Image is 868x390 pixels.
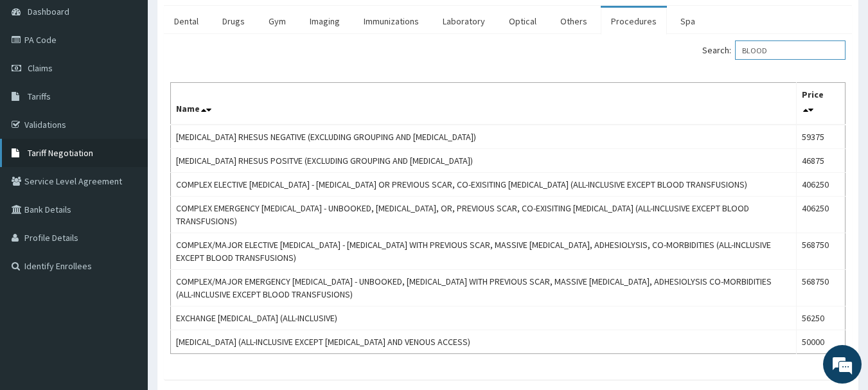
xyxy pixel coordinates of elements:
a: Dental [164,8,209,35]
a: Imaging [299,8,350,35]
a: Optical [499,8,547,35]
th: Name [171,83,797,125]
textarea: Type your message and hit 'Enter' [6,256,245,301]
td: [MEDICAL_DATA] (ALL-INCLUSIVE EXCEPT [MEDICAL_DATA] AND VENOUS ACCESS) [171,330,797,354]
td: COMPLEX EMERGENCY [MEDICAL_DATA] - UNBOOKED, [MEDICAL_DATA], OR, PREVIOUS SCAR, CO-EXISITING [MED... [171,197,797,233]
span: Tariff Negotiation [28,147,93,159]
a: Spa [670,8,705,35]
td: 56250 [796,306,845,330]
td: COMPLEX/MAJOR EMERGENCY [MEDICAL_DATA] - UNBOOKED, [MEDICAL_DATA] WITH PREVIOUS SCAR, MASSIVE [ME... [171,270,797,306]
span: Tariffs [28,91,51,102]
img: d_794563401_company_1708531726252_794563401 [24,64,52,96]
a: Drugs [212,8,255,35]
td: COMPLEX ELECTIVE [MEDICAL_DATA] - [MEDICAL_DATA] OR PREVIOUS SCAR, CO-EXISITING [MEDICAL_DATA] (A... [171,173,797,197]
div: Minimize live chat window [211,6,242,37]
td: 50000 [796,330,845,354]
td: 406250 [796,197,845,233]
th: Price [796,83,845,125]
a: Others [550,8,598,35]
a: Procedures [601,8,667,35]
td: 59375 [796,125,845,149]
span: Dashboard [28,6,69,17]
label: Search: [702,40,846,60]
div: Chat with us now [67,72,216,89]
input: Search: [735,40,846,60]
td: 568750 [796,233,845,270]
td: 406250 [796,173,845,197]
span: We're online! [75,114,177,244]
a: Gym [258,8,296,35]
td: EXCHANGE [MEDICAL_DATA] (ALL-INCLUSIVE) [171,306,797,330]
td: 568750 [796,270,845,306]
td: [MEDICAL_DATA] RHESUS POSITVE (EXCLUDING GROUPING AND [MEDICAL_DATA]) [171,149,797,173]
a: Immunizations [353,8,429,35]
span: Claims [28,62,53,74]
a: Laboratory [432,8,495,35]
td: [MEDICAL_DATA] RHESUS NEGATIVE (EXCLUDING GROUPING AND [MEDICAL_DATA]) [171,125,797,149]
td: 46875 [796,149,845,173]
td: COMPLEX/MAJOR ELECTIVE [MEDICAL_DATA] - [MEDICAL_DATA] WITH PREVIOUS SCAR, MASSIVE [MEDICAL_DATA]... [171,233,797,270]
